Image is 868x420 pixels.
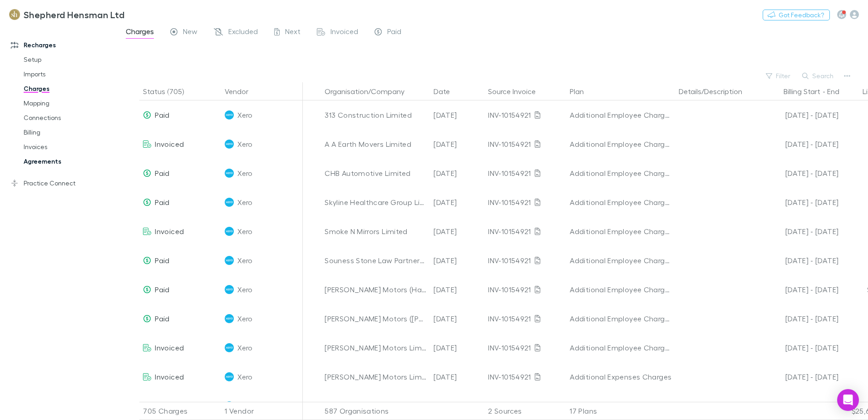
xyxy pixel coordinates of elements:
[24,9,124,20] h3: Shepherd Hensman Ltd
[321,402,430,420] div: 587 Organisations
[225,256,234,265] img: Xero's Logo
[760,275,838,304] div: [DATE] - [DATE]
[570,188,671,217] div: Additional Employee Charges
[430,130,484,159] div: [DATE]
[325,333,426,362] div: [PERSON_NAME] Motors Limited
[484,402,566,420] div: 2 Sources
[760,188,838,217] div: [DATE] - [DATE]
[225,372,234,381] img: Xero's Logo
[15,110,123,125] a: Connections
[325,217,426,246] div: Smoke N Mirrors Limited
[570,246,671,275] div: Additional Employee Charges
[325,275,426,304] div: [PERSON_NAME] Motors (Hastings) Limited
[221,402,303,420] div: 1 Vendor
[760,100,838,130] div: [DATE] - [DATE]
[430,188,484,217] div: [DATE]
[760,246,838,275] div: [DATE] - [DATE]
[387,27,401,39] span: Paid
[15,67,123,81] a: Imports
[330,27,358,39] span: Invoiced
[325,246,426,275] div: Souness Stone Law Partnership
[570,304,671,333] div: Additional Employee Charges
[488,217,562,246] div: INV-10154921
[155,169,169,177] span: Paid
[285,27,301,39] span: Next
[325,304,426,333] div: [PERSON_NAME] Motors ([PERSON_NAME]) Limited
[126,27,154,39] span: Charges
[434,82,461,100] button: Date
[430,362,484,391] div: [DATE]
[570,159,671,188] div: Additional Employee Charges
[325,159,426,188] div: CHB Automotive Limited
[237,188,252,217] span: Xero
[225,227,234,236] img: Xero's Logo
[760,217,838,246] div: [DATE] - [DATE]
[763,10,830,20] button: Got Feedback?
[183,27,197,39] span: New
[570,217,671,246] div: Additional Employee Charges
[237,217,252,246] span: Xero
[4,4,130,25] a: Shepherd Hensman Ltd
[237,246,252,275] span: Xero
[225,198,234,207] img: Xero's Logo
[237,362,252,391] span: Xero
[325,100,426,130] div: 313 Construction Limited
[488,275,562,304] div: INV-10154921
[760,304,838,333] div: [DATE] - [DATE]
[155,198,169,206] span: Paid
[488,246,562,275] div: INV-10154921
[570,333,671,362] div: Additional Employee Charges
[760,333,838,362] div: [DATE] - [DATE]
[325,130,426,159] div: A A Earth Movers Limited
[488,362,562,391] div: INV-10154921
[570,362,671,391] div: Additional Expenses Charges
[325,82,415,100] button: Organisation/Company
[784,82,820,100] button: Billing Start
[225,169,234,178] img: Xero's Logo
[225,343,234,352] img: Xero's Logo
[570,100,671,130] div: Additional Employee Charges
[430,100,484,130] div: [DATE]
[679,82,753,100] button: Details/Description
[155,372,184,381] span: Invoiced
[237,304,252,333] span: Xero
[139,402,221,420] div: 705 Charges
[237,275,252,304] span: Xero
[2,38,123,52] a: Recharges
[827,82,839,100] button: End
[760,362,838,391] div: [DATE] - [DATE]
[488,82,547,100] button: Source Invoice
[488,130,562,159] div: INV-10154921
[15,52,123,67] a: Setup
[570,275,671,304] div: Additional Employee Charges
[228,27,258,39] span: Excluded
[325,362,426,391] div: [PERSON_NAME] Motors Limited
[430,275,484,304] div: [DATE]
[155,256,169,265] span: Paid
[155,140,184,148] span: Invoiced
[155,314,169,323] span: Paid
[237,159,252,188] span: Xero
[15,154,123,169] a: Agreements
[225,314,234,323] img: Xero's Logo
[15,140,123,154] a: Invoices
[570,82,595,100] button: Plan
[430,246,484,275] div: [DATE]
[143,82,195,100] button: Status (705)
[225,140,234,149] img: Xero's Logo
[225,82,259,100] button: Vendor
[430,333,484,362] div: [DATE]
[760,159,838,188] div: [DATE] - [DATE]
[570,130,671,159] div: Additional Employee Charges
[9,9,20,20] img: Shepherd Hensman Ltd's Logo
[225,285,234,294] img: Xero's Logo
[15,81,123,96] a: Charges
[237,333,252,362] span: Xero
[488,333,562,362] div: INV-10154921
[837,389,859,411] div: Open Intercom Messenger
[15,96,123,110] a: Mapping
[155,343,184,352] span: Invoiced
[430,159,484,188] div: [DATE]
[761,70,796,81] button: Filter
[15,125,123,140] a: Billing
